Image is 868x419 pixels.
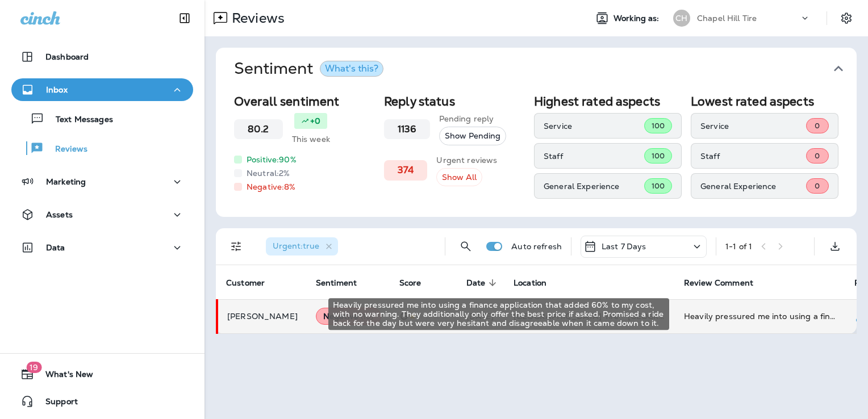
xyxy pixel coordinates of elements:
h2: Highest rated aspects [534,94,682,108]
span: Support [34,397,78,410]
button: Text Messages [11,107,193,131]
span: 0 [815,151,820,161]
button: Dashboard [11,45,193,68]
p: Service [544,121,644,131]
span: 100 [652,181,665,191]
p: Staff [544,152,644,161]
p: Inbox [46,85,68,94]
p: Data [46,243,65,252]
h2: Reply status [384,94,525,108]
p: Urgent reviews [436,154,497,166]
span: 100 [652,121,665,131]
p: Assets [46,210,73,219]
p: Staff [700,152,806,161]
span: Sentiment [316,278,357,288]
div: Negative [316,308,381,325]
span: Customer [226,278,279,288]
button: Inbox [11,78,193,101]
p: Marketing [46,177,86,186]
span: Working as: [614,14,662,23]
span: Urgent : true [273,241,319,251]
button: Search Reviews [454,235,477,258]
span: Customer [226,278,265,288]
button: Show Pending [439,127,506,145]
button: Reviews [11,136,193,160]
h3: 374 [398,165,414,175]
div: What's this? [325,64,378,73]
span: Score [399,278,422,288]
p: Last 7 Days [602,242,646,251]
h2: Overall sentiment [234,94,375,108]
button: Export as CSV [824,235,846,258]
button: Assets [11,203,193,226]
h1: Sentiment [234,59,383,78]
p: +0 [310,115,320,127]
button: Filters [225,235,248,258]
p: Chapel Hill Tire [697,14,757,23]
button: Marketing [11,170,193,193]
p: General Experience [700,182,806,191]
div: Heavily pressured me into using a finance application that added 60% to my cost, with no warning.... [328,298,669,330]
p: Neutral: 2 % [247,167,290,179]
span: Score [399,278,436,288]
span: Location [514,278,561,288]
button: SentimentWhat's this? [225,48,866,90]
span: Review Comment [684,278,768,288]
p: Pending reply [439,113,506,124]
span: 0 [815,181,820,191]
div: SentimentWhat's this? [216,90,857,217]
p: Auto refresh [511,242,562,251]
span: Sentiment [316,278,372,288]
span: 100 [652,151,665,161]
p: Negative: 8 % [247,181,296,192]
p: General Experience [544,182,644,191]
span: Date [466,278,486,288]
h3: 1136 [398,124,416,135]
p: Service [700,121,806,131]
span: What's New [34,370,93,383]
button: Show All [436,168,482,187]
p: Reviews [227,10,285,27]
button: Settings [836,8,857,28]
p: [PERSON_NAME] [227,312,298,321]
div: Urgent:true [266,237,338,255]
span: 19 [26,362,41,373]
span: Date [466,278,500,288]
div: CH [673,10,690,27]
button: Data [11,236,193,259]
button: Support [11,390,193,413]
p: Positive: 90 % [247,154,297,165]
button: 19What's New [11,363,193,386]
h3: 80.2 [248,124,269,135]
div: Heavily pressured me into using a finance application that added 60% to my cost, with no warning.... [684,311,836,322]
h2: Lowest rated aspects [691,94,838,108]
p: Reviews [44,144,87,155]
span: Location [514,278,546,288]
div: 1 - 1 of 1 [725,242,752,251]
span: Review Comment [684,278,753,288]
button: Collapse Sidebar [169,7,201,30]
p: Text Messages [44,115,113,125]
span: 0 [815,121,820,131]
p: This week [292,133,330,145]
button: What's this? [320,61,383,77]
p: Dashboard [45,52,89,61]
